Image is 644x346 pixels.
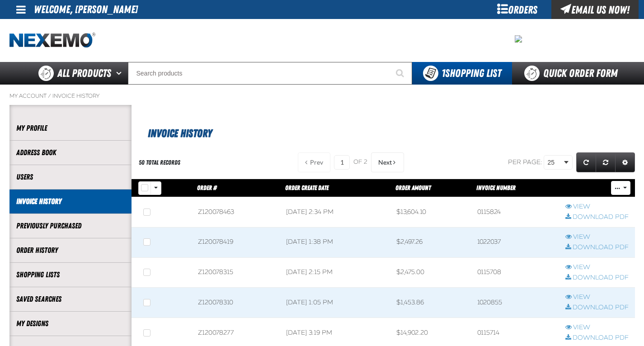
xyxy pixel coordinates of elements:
a: Download PDF row action [565,334,629,342]
a: Home [9,33,95,48]
span: ... [615,186,620,191]
button: Start Searching [390,62,412,85]
td: 1022037 [471,227,559,257]
td: $1,453.86 [390,288,471,318]
span: / [48,92,51,100]
a: My Account [9,92,47,100]
a: Download PDF row action [565,303,629,312]
span: Next Page [378,159,392,166]
td: [DATE] 2:34 PM [280,197,390,228]
a: Download PDF row action [565,213,629,222]
td: Z120078315 [192,257,280,288]
input: Current page number [334,155,350,170]
span: Per page: [508,158,542,166]
a: Previously Purchased [16,221,125,231]
img: 30f62db305f4ced946dbffb2f45f5249.jpeg [515,35,522,43]
a: Download PDF row action [565,274,629,282]
a: View row action [565,263,629,272]
a: Shopping Lists [16,270,125,280]
div: 50 total records [139,158,180,167]
td: 1020855 [471,288,559,318]
a: View row action [565,233,629,242]
a: Invoice History [52,92,99,100]
a: My Designs [16,318,125,329]
a: Order Amount [395,184,431,191]
nav: Breadcrumbs [9,92,635,100]
a: Address Book [16,147,125,158]
td: [DATE] 2:15 PM [280,257,390,288]
a: Quick Order Form [512,62,635,85]
a: View row action [565,323,629,332]
a: My Profile [16,123,125,133]
a: Download PDF row action [565,243,629,252]
a: Order History [16,245,125,256]
button: You have 1 Shopping List. Open to view details [412,62,512,85]
td: 0115708 [471,257,559,288]
td: $13,604.10 [390,197,471,228]
td: [DATE] 1:38 PM [280,227,390,257]
span: Invoice History [148,127,212,140]
a: Users [16,172,125,182]
span: of 2 [353,158,367,166]
span: 25 [548,158,562,167]
input: Search [128,62,412,85]
a: Order Create Date [285,184,329,191]
a: Reset grid action [596,152,616,172]
strong: 1 [442,67,445,80]
td: Z120078419 [192,227,280,257]
span: All Products [57,65,111,81]
th: Row actions [559,179,635,197]
td: Z120078463 [192,197,280,228]
img: Nexemo logo [9,33,95,48]
a: View row action [565,203,629,211]
a: Invoice History [16,196,125,207]
td: [DATE] 1:05 PM [280,288,390,318]
a: View row action [565,293,629,302]
button: Rows selection options [150,181,161,195]
a: Order # [197,184,217,191]
button: Mass Actions [611,181,630,194]
td: $2,475.00 [390,257,471,288]
button: Next Page [371,152,404,172]
span: Shopping List [442,67,501,80]
td: $2,497.26 [390,227,471,257]
a: Saved Searches [16,294,125,304]
a: Expand or Collapse Grid Settings [615,152,635,172]
a: Refresh grid action [576,152,596,172]
button: Open All Products pages [113,62,128,85]
td: 0115824 [471,197,559,228]
td: Z120078310 [192,288,280,318]
a: Invoice Number [476,184,516,191]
